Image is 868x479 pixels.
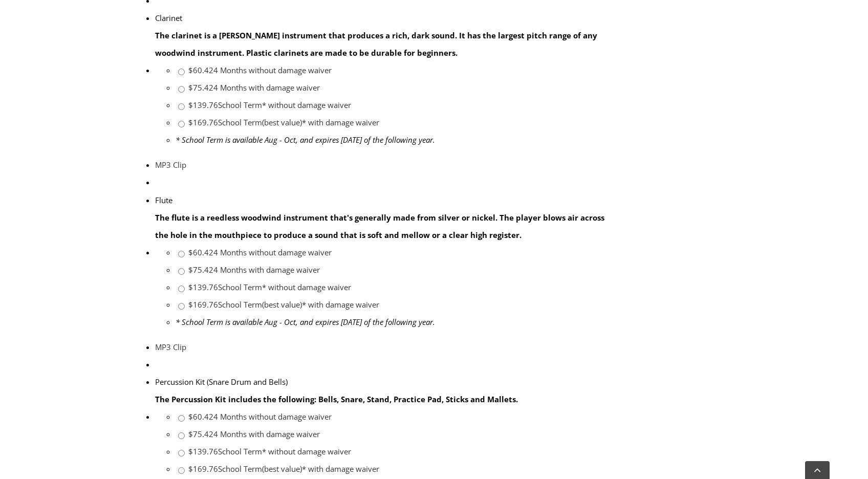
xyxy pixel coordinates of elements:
[188,429,320,439] a: $75.424 Months with damage waiver
[155,160,186,170] a: MP3 Clip
[188,100,218,110] span: $139.76
[188,247,213,257] span: $60.42
[155,342,186,352] a: MP3 Clip
[188,117,379,127] a: $169.76School Term(best value)* with damage waiver
[188,464,379,474] a: $169.76School Term(best value)* with damage waiver
[155,212,604,240] strong: The flute is a reedless woodwind instrument that's generally made from silver or nickel. The play...
[176,317,435,327] em: * School Term is available Aug - Oct, and expires [DATE] of the following year.
[155,394,518,404] strong: The Percussion Kit includes the following: Bells, Snare, Stand, Practice Pad, Sticks and Mallets.
[188,247,332,257] a: $60.424 Months without damage waiver
[155,191,609,209] div: Flute
[188,100,351,110] a: $139.76School Term* without damage waiver
[188,82,213,93] span: $75.42
[188,282,218,292] span: $139.76
[155,9,609,27] div: Clarinet
[188,299,379,310] a: $169.76School Term(best value)* with damage waiver
[188,429,213,439] span: $75.42
[188,411,332,422] a: $60.424 Months without damage waiver
[188,299,218,310] span: $169.76
[188,65,213,75] span: $60.42
[188,446,218,456] span: $139.76
[188,265,213,275] span: $75.42
[188,265,320,275] a: $75.424 Months with damage waiver
[188,65,332,75] a: $60.424 Months without damage waiver
[188,82,320,93] a: $75.424 Months with damage waiver
[188,464,218,474] span: $169.76
[188,282,351,292] a: $139.76School Term* without damage waiver
[188,446,351,456] a: $139.76School Term* without damage waiver
[176,135,435,145] em: * School Term is available Aug - Oct, and expires [DATE] of the following year.
[155,30,597,58] strong: The clarinet is a [PERSON_NAME] instrument that produces a rich, dark sound. It has the largest p...
[188,117,218,127] span: $169.76
[155,373,609,390] div: Percussion Kit (Snare Drum and Bells)
[188,411,213,422] span: $60.42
